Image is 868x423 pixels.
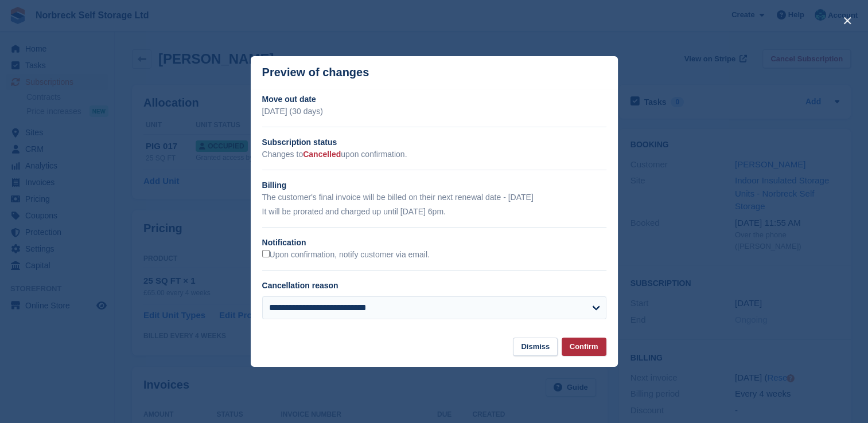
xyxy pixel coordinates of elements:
[262,206,606,218] p: It will be prorated and charged up until [DATE] 6pm.
[513,338,558,357] button: Dismiss
[303,150,341,159] span: Cancelled
[262,250,430,260] label: Upon confirmation, notify customer via email.
[262,237,606,249] h2: Notification
[262,105,606,117] p: [DATE] (30 days)
[262,179,606,191] h2: Billing
[262,281,338,290] label: Cancellation reason
[262,66,369,79] p: Preview of changes
[262,250,270,257] input: Upon confirmation, notify customer via email.
[262,136,606,148] h2: Subscription status
[262,148,606,160] p: Changes to upon confirmation.
[838,11,857,30] button: close
[262,191,606,203] p: The customer's final invoice will be billed on their next renewal date - [DATE]
[262,93,606,105] h2: Move out date
[562,338,606,357] button: Confirm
